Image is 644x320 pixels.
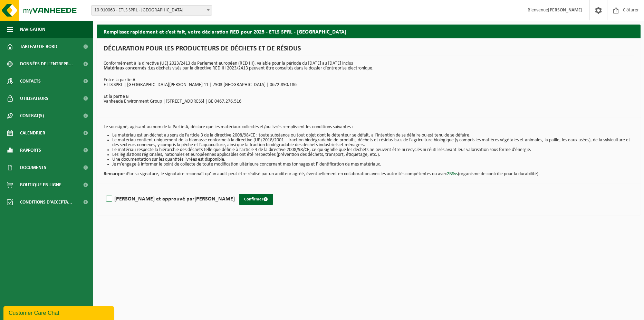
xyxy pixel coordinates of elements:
p: Conformément à la directive (UE) 2023/2413 du Parlement européen (RED III), valable pour la pério... [104,61,634,71]
span: Rapports [20,142,41,159]
label: [PERSON_NAME] et approuvé par [105,194,235,204]
strong: Remarque : [104,171,127,177]
span: 10-910063 - ETLS SPRL - CHAPELLE-À-WATTINES [91,5,212,16]
li: Une documentation sur les quantités livrées est disponible. [112,157,634,162]
p: Et la partie B [104,94,634,99]
span: Documents [20,159,46,176]
p: Entre la partie A [104,78,634,83]
span: Calendrier [20,124,45,142]
button: Confirmer [239,194,273,205]
strong: Matériaux concernés : [104,66,149,71]
span: Conditions d'accepta... [20,194,72,211]
span: Données de l'entrepr... [20,55,73,73]
li: Je m’engage à informer le point de collecte de toute modification ultérieure concernant mes tonna... [112,162,634,167]
a: 2BSvs [447,171,458,177]
span: Navigation [20,21,45,38]
span: Contrat(s) [20,107,44,124]
li: Les législations régionales, nationales et européennes applicables ont été respectées (prévention... [112,152,634,157]
span: Contacts [20,73,41,90]
p: Vanheede Environment Group | [STREET_ADDRESS] | BE 0467.276.516 [104,99,634,104]
span: 10-910063 - ETLS SPRL - CHAPELLE-À-WATTINES [92,6,212,15]
li: Le matériau respecte la hiérarchie des déchets telle que définie à l’article 4 de la directive 20... [112,148,634,152]
strong: [PERSON_NAME] [548,8,583,13]
p: Par sa signature, le signataire reconnaît qu’un audit peut être réalisé par un auditeur agréé, év... [104,167,634,177]
iframe: chat widget [3,305,115,320]
li: Le matériau contient uniquement de la biomasse conforme à la directive (UE) 2018/2001 – fraction ... [112,138,634,148]
span: Utilisateurs [20,90,48,107]
p: Le soussigné, agissant au nom de la Partie A, déclare que les matériaux collectés et/ou livrés re... [104,125,634,130]
h2: Remplissez rapidement et c’est fait, votre déclaration RED pour 2025 - ETLS SPRL - [GEOGRAPHIC_DATA] [97,25,641,38]
p: ETLS SPRL | [GEOGRAPHIC_DATA][PERSON_NAME] 11 | 7903 [GEOGRAPHIC_DATA] | 0672.890.186 [104,83,634,87]
span: Tableau de bord [20,38,57,55]
span: Boutique en ligne [20,176,61,194]
h1: DÉCLARATION POUR LES PRODUCTEURS DE DÉCHETS ET DE RÉSIDUS [104,45,634,56]
strong: [PERSON_NAME] [194,196,235,202]
li: Le matériau est un déchet au sens de l’article 3 de la directive 2008/98/CE : toute substance ou ... [112,133,634,138]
